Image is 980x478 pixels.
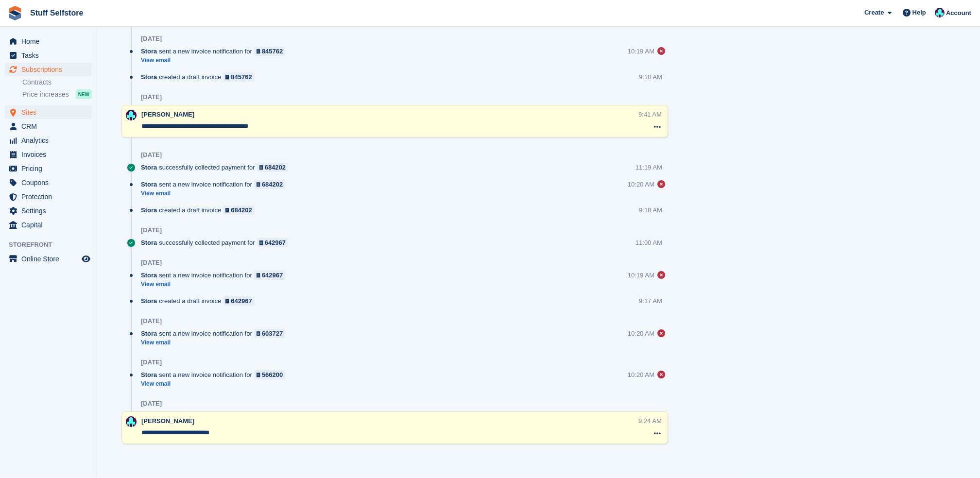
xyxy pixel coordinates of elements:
[141,93,162,101] div: [DATE]
[639,205,662,215] div: 9:18 AM
[231,72,252,82] div: 845762
[141,329,290,338] div: sent a new invoice notification for
[254,329,286,338] a: 603727
[21,105,80,119] span: Sites
[141,370,157,379] span: Stora
[5,63,92,76] a: menu
[628,370,654,379] div: 10:20 AM
[21,63,80,76] span: Subscriptions
[26,5,87,21] a: Stuff Selfstore
[141,180,290,189] div: sent a new invoice notification for
[254,47,286,56] a: 845762
[141,151,162,159] div: [DATE]
[262,47,283,56] div: 845762
[80,253,92,265] a: Preview store
[935,8,945,17] img: Simon Gardner
[141,238,157,247] span: Stora
[864,8,884,17] span: Create
[141,163,157,172] span: Stora
[141,238,293,247] div: successfully collected payment for
[21,134,80,147] span: Analytics
[141,329,157,338] span: Stora
[5,49,92,62] a: menu
[141,317,162,325] div: [DATE]
[265,163,286,172] div: 684202
[141,280,290,289] a: View email
[636,163,662,172] div: 11:19 AM
[5,190,92,204] a: menu
[22,90,69,99] span: Price increases
[257,163,289,172] a: 684202
[141,358,162,366] div: [DATE]
[141,205,259,215] div: created a draft invoice
[21,252,80,266] span: Online Store
[638,416,662,426] div: 9:24 AM
[223,296,255,306] a: 642967
[141,189,290,198] a: View email
[5,218,92,232] a: menu
[639,72,662,82] div: 9:18 AM
[254,180,286,189] a: 684202
[5,148,92,161] a: menu
[126,416,137,427] img: Simon Gardner
[636,238,662,247] div: 11:00 AM
[5,204,92,218] a: menu
[262,370,283,379] div: 566200
[265,238,286,247] div: 642967
[141,47,290,56] div: sent a new invoice notification for
[262,271,283,280] div: 642967
[141,400,162,408] div: [DATE]
[21,218,80,232] span: Capital
[912,8,926,17] span: Help
[141,163,293,172] div: successfully collected payment for
[141,72,157,82] span: Stora
[141,271,290,280] div: sent a new invoice notification for
[262,329,283,338] div: 603727
[262,180,283,189] div: 684202
[141,370,290,379] div: sent a new invoice notification for
[141,296,157,306] span: Stora
[141,417,194,425] span: [PERSON_NAME]
[21,148,80,161] span: Invoices
[141,226,162,234] div: [DATE]
[21,119,80,133] span: CRM
[141,56,290,65] a: View email
[141,47,157,56] span: Stora
[9,240,97,250] span: Storefront
[946,8,971,18] span: Account
[21,204,80,218] span: Settings
[231,205,252,215] div: 684202
[628,329,654,338] div: 10:20 AM
[141,111,194,118] span: [PERSON_NAME]
[141,72,259,82] div: created a draft invoice
[638,110,662,119] div: 9:41 AM
[5,162,92,175] a: menu
[21,162,80,175] span: Pricing
[21,34,80,48] span: Home
[141,296,259,306] div: created a draft invoice
[22,78,92,87] a: Contracts
[639,296,662,306] div: 9:17 AM
[21,176,80,189] span: Coupons
[141,339,290,347] a: View email
[141,180,157,189] span: Stora
[254,370,286,379] a: 566200
[141,35,162,43] div: [DATE]
[141,380,290,388] a: View email
[5,252,92,266] a: menu
[223,72,255,82] a: 845762
[5,119,92,133] a: menu
[141,205,157,215] span: Stora
[231,296,252,306] div: 642967
[8,6,22,20] img: stora-icon-8386f47178a22dfd0bd8f6a31ec36ba5ce8667c1dd55bd0f319d3a0aa187defe.svg
[5,34,92,48] a: menu
[628,271,654,280] div: 10:19 AM
[5,176,92,189] a: menu
[21,190,80,204] span: Protection
[628,47,654,56] div: 10:19 AM
[5,105,92,119] a: menu
[5,134,92,147] a: menu
[141,271,157,280] span: Stora
[628,180,654,189] div: 10:20 AM
[223,205,255,215] a: 684202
